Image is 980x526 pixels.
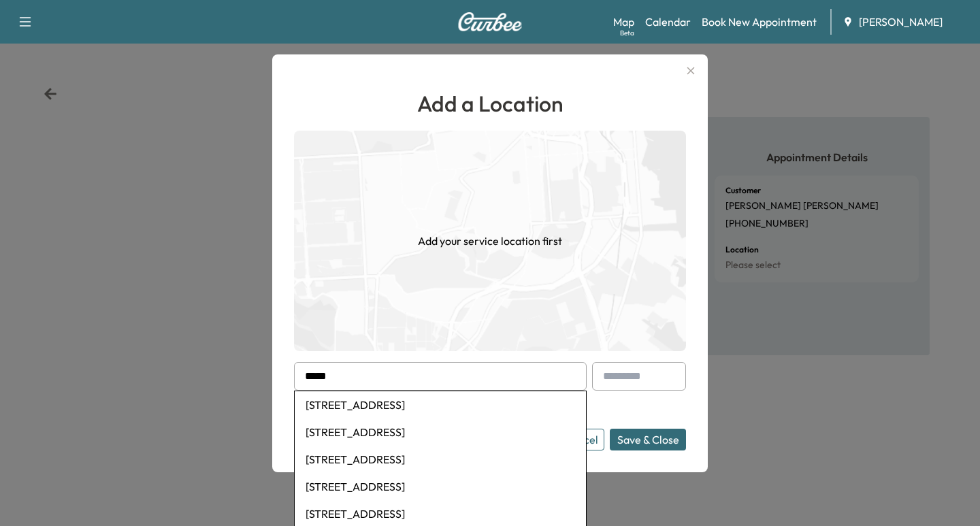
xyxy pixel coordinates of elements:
[859,14,943,30] span: [PERSON_NAME]
[702,14,817,30] a: Book New Appointment
[610,429,686,450] button: Save & Close
[620,28,634,38] div: Beta
[295,391,586,418] li: [STREET_ADDRESS]
[295,473,586,500] li: [STREET_ADDRESS]
[457,12,523,31] img: Curbee Logo
[294,87,686,120] h1: Add a Location
[418,233,562,249] h1: Add your service location first
[295,418,586,446] li: [STREET_ADDRESS]
[613,14,634,30] a: MapBeta
[645,14,691,30] a: Calendar
[295,446,586,473] li: [STREET_ADDRESS]
[294,131,686,351] img: empty-map-CL6vilOE.png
